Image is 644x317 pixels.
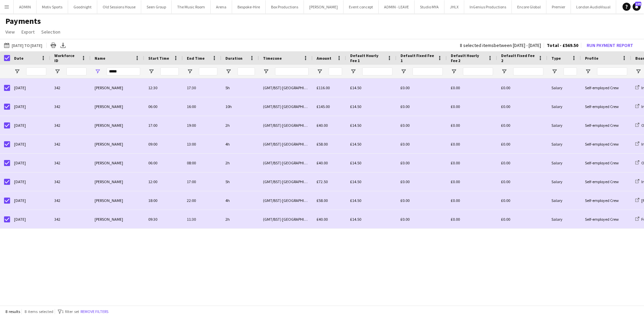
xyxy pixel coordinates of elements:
div: 06:00 [144,154,183,172]
button: Open Filter Menu [501,68,507,74]
div: [DATE] [10,154,50,172]
button: Open Filter Menu [451,68,457,74]
div: 4h [221,135,259,153]
span: £145.00 [317,104,330,109]
div: £0.00 [396,135,447,153]
button: Box Productions [266,0,304,13]
span: [PERSON_NAME] [95,142,123,147]
span: Default Hourly Fee 2 [451,53,485,63]
button: [DATE] to [DATE] [3,41,44,49]
span: 1 filter set [62,309,79,314]
div: 22:00 [183,191,221,210]
button: Open Filter Menu [225,68,231,74]
span: £58.00 [317,198,328,203]
div: £0.00 [447,116,497,135]
app-action-btn: Print [49,41,57,49]
div: 5h [221,78,259,97]
div: Self-employed Crew [581,135,631,153]
div: £14.50 [346,191,396,210]
a: 109 [633,3,641,11]
button: Open Filter Menu [14,68,20,74]
button: Event concept [343,0,379,13]
div: £0.00 [396,191,447,210]
input: Timezone Filter Input [275,67,309,75]
input: Default Hourly Fee 2 Filter Input [463,67,493,75]
div: £14.50 [346,97,396,116]
button: Open Filter Menu [551,68,557,74]
span: Amount [317,56,331,61]
span: End Time [187,56,205,61]
div: £14.50 [346,78,396,97]
button: Run Payment Report [584,41,636,50]
input: Default Fixed Fee 1 Filter Input [413,67,443,75]
button: Old Sessions House [97,0,141,13]
div: £0.00 [396,97,447,116]
span: [PERSON_NAME] [95,198,123,203]
div: [DATE] [10,172,50,191]
div: £0.00 [396,172,447,191]
span: Default Fixed Fee 2 [501,53,535,63]
div: 17:00 [183,172,221,191]
div: £0.00 [497,135,547,153]
a: Selection [39,28,63,36]
div: Salary [547,116,581,135]
span: View [5,29,15,35]
div: £14.50 [346,135,396,153]
span: £116.00 [317,85,330,90]
div: 2h [221,154,259,172]
span: [PERSON_NAME] [95,85,123,90]
div: £0.00 [497,97,547,116]
button: Motiv Sports [37,0,68,13]
div: 342 [50,135,91,153]
div: 11:30 [183,210,221,228]
div: 342 [50,116,91,135]
div: Salary [547,210,581,228]
button: London AudioVisual [571,0,616,13]
div: £0.00 [497,210,547,228]
span: Type [551,56,561,61]
app-action-btn: Export XLSX [59,41,67,49]
button: Studio MYA [415,0,444,13]
div: 342 [50,97,91,116]
span: Selection [41,29,60,35]
div: (GMT/BST) [GEOGRAPHIC_DATA] [259,116,313,135]
button: ADMIN [14,0,37,13]
button: Open Filter Menu [148,68,154,74]
input: Default Fixed Fee 2 Filter Input [513,67,543,75]
div: (GMT/BST) [GEOGRAPHIC_DATA] [259,97,313,116]
div: £0.00 [447,191,497,210]
div: [DATE] [10,191,50,210]
div: £0.00 [396,116,447,135]
input: Workforce ID Filter Input [66,67,87,75]
div: £0.00 [396,78,447,97]
div: 2h [221,116,259,135]
div: 2h [221,210,259,228]
div: 18:00 [144,191,183,210]
div: [DATE] [10,78,50,97]
button: [PERSON_NAME] [304,0,343,13]
span: 8 items selected [24,309,53,314]
button: ADMIN - LEAVE [379,0,415,13]
div: 09:30 [144,210,183,228]
a: Export [19,28,37,36]
div: £0.00 [497,78,547,97]
div: Self-employed Crew [581,172,631,191]
div: £0.00 [447,154,497,172]
div: [DATE] [10,116,50,135]
button: Open Filter Menu [95,68,101,74]
div: £0.00 [447,172,497,191]
button: Open Filter Menu [585,68,591,74]
span: £58.00 [317,142,328,147]
span: Default Hourly Fee 1 [350,53,384,63]
div: £0.00 [396,210,447,228]
div: (GMT/BST) [GEOGRAPHIC_DATA] [259,191,313,210]
span: Name [95,56,105,61]
span: [PERSON_NAME] [95,104,123,109]
button: Bespoke-Hire [232,0,266,13]
div: £0.00 [447,97,497,116]
div: 13:00 [183,135,221,153]
div: Self-employed Crew [581,116,631,135]
div: Salary [547,97,581,116]
div: (GMT/BST) [GEOGRAPHIC_DATA] [259,210,313,228]
button: Open Filter Menu [635,68,641,74]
